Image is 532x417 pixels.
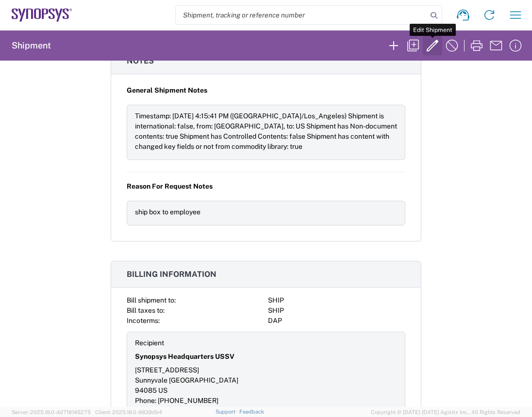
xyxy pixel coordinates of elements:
[135,365,264,375] div: [STREET_ADDRESS]
[268,295,405,305] div: SHIP
[135,352,234,362] span: Synopsys Headquarters USSV
[135,375,264,385] div: Sunnyvale [GEOGRAPHIC_DATA]
[239,409,264,415] a: Feedback
[127,85,207,96] span: General Shipment Notes
[371,408,520,417] span: Copyright © [DATE]-[DATE] Agistix Inc., All Rights Reserved
[216,409,240,415] a: Support
[127,317,160,324] span: Incoterms:
[135,396,264,406] div: Phone: [PHONE_NUMBER]
[135,111,397,152] div: Timestamp: [DATE] 4:15:41 PM ([GEOGRAPHIC_DATA]/Los_Angeles) Shipment is international: false, fr...
[12,40,51,51] h2: Shipment
[135,207,397,217] div: ship box to employee
[12,409,91,415] span: Server: 2025.18.0-dd719145275
[135,339,164,347] span: Recipient
[95,409,162,415] span: Client: 2025.18.0-9839db4
[127,56,154,65] span: Notes
[135,385,264,396] div: 94085 US
[268,305,405,316] div: SHIP
[268,316,405,326] div: DAP
[127,270,216,279] span: Billing information
[176,6,427,24] input: Shipment, tracking or reference number
[127,296,176,304] span: Bill shipment to:
[127,306,165,314] span: Bill taxes to:
[127,181,213,192] span: Reason For Request Notes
